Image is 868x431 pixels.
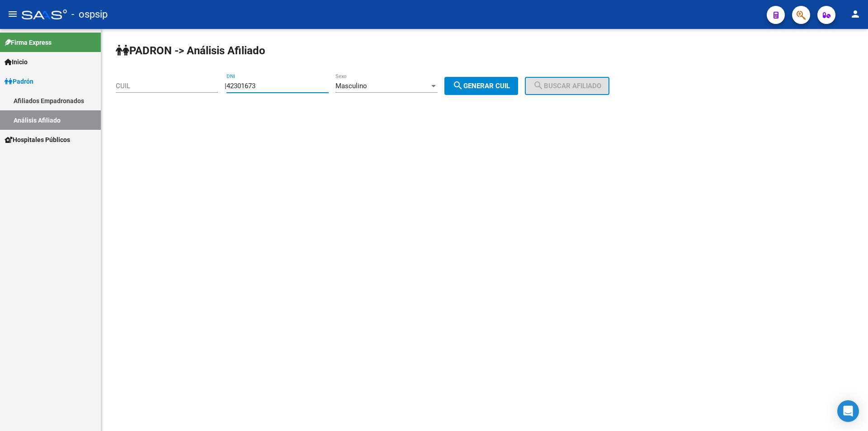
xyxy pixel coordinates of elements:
[850,9,861,19] mat-icon: person
[5,38,52,47] span: Firma Express
[335,82,367,90] span: Masculino
[5,135,70,145] span: Hospitales Públicos
[533,82,601,90] span: Buscar afiliado
[533,80,544,91] mat-icon: search
[525,77,609,95] button: Buscar afiliado
[225,82,525,90] div: |
[453,82,510,90] span: Generar CUIL
[5,76,33,86] span: Padrón
[453,80,463,91] mat-icon: search
[71,5,108,24] span: - ospsip
[116,44,265,57] strong: PADRON -> Análisis Afiliado
[837,400,859,422] div: Open Intercom Messenger
[5,57,28,67] span: Inicio
[7,9,18,19] mat-icon: menu
[444,77,518,95] button: Generar CUIL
